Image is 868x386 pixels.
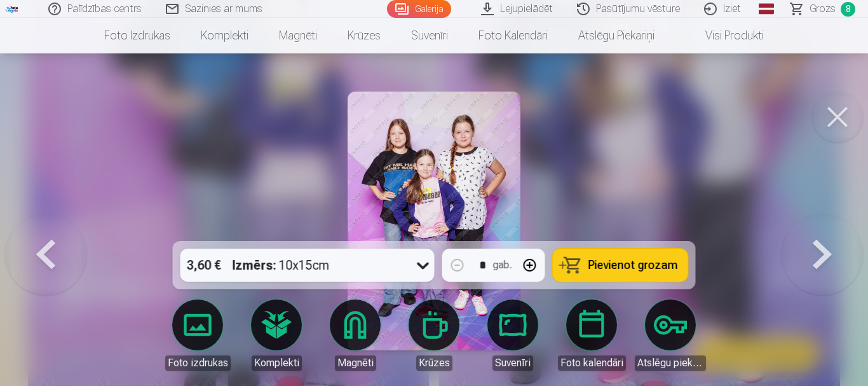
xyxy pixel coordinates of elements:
div: Foto izdrukas [165,355,231,371]
a: Komplekti [186,18,264,53]
a: Atslēgu piekariņi [635,300,706,371]
span: Pievienot grozam [588,259,678,271]
div: 10x15cm [233,249,330,282]
a: Foto izdrukas [162,300,233,371]
a: Magnēti [264,18,332,53]
a: Atslēgu piekariņi [563,18,670,53]
a: Foto izdrukas [89,18,186,53]
div: Komplekti [252,355,302,371]
a: Foto kalendāri [463,18,563,53]
div: Magnēti [335,355,376,371]
strong: Izmērs : [233,256,276,274]
div: Suvenīri [492,355,533,371]
img: /fa1 [5,5,19,13]
div: Krūzes [416,355,452,371]
button: Pievienot grozam [553,249,688,282]
a: Suvenīri [477,300,548,371]
span: 8 [841,2,855,17]
a: Krūzes [398,300,470,371]
div: Foto kalendāri [558,355,626,371]
div: Atslēgu piekariņi [635,355,706,371]
a: Suvenīri [396,18,463,53]
div: gab. [493,258,512,273]
a: Krūzes [332,18,396,53]
a: Magnēti [320,300,391,371]
a: Foto kalendāri [556,300,627,371]
a: Komplekti [241,300,312,371]
span: Grozs [810,1,836,17]
div: 3,60 € [180,249,227,282]
a: Visi produkti [670,18,779,53]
